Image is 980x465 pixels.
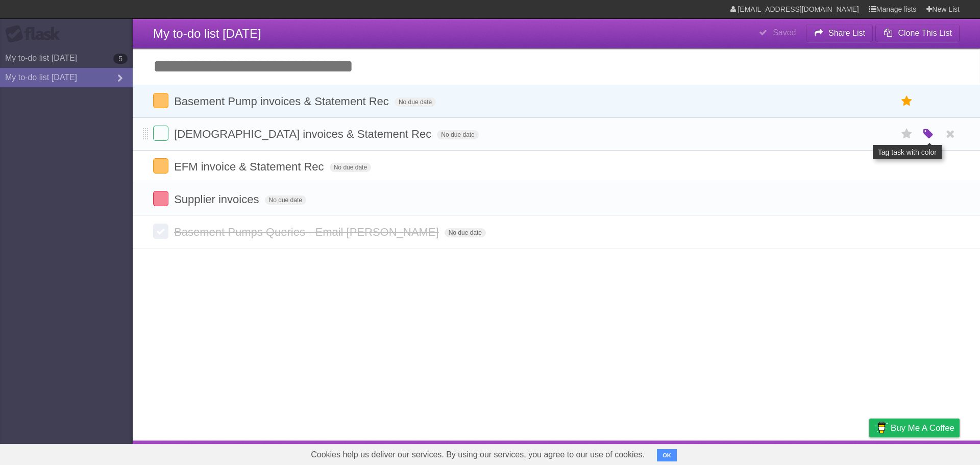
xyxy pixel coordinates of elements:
[874,419,888,436] img: Buy me a coffee
[898,29,952,37] b: Clone This List
[153,191,168,206] label: Done
[875,24,960,42] button: Clone This List
[174,193,261,206] span: Supplier invoices
[174,226,441,238] span: Basement Pumps Queries - Email [PERSON_NAME]
[891,419,954,437] span: Buy me a coffee
[153,27,261,40] span: My to-do list [DATE]
[657,449,677,461] button: OK
[773,28,796,37] b: Saved
[301,445,655,465] span: Cookies help us deliver our services. By using our services, you agree to our use of cookies.
[437,130,478,139] span: No due date
[733,443,755,462] a: About
[174,95,391,108] span: Basement Pump invoices & Statement Rec
[445,228,486,237] span: No due date
[767,443,808,462] a: Developers
[897,93,917,110] label: Star task
[395,97,436,107] span: No due date
[330,163,371,172] span: No due date
[856,443,883,462] a: Privacy
[153,126,168,141] label: Done
[153,93,168,108] label: Done
[806,24,873,42] button: Share List
[828,29,865,37] b: Share List
[895,443,960,462] a: Suggest a feature
[153,158,168,174] label: Done
[174,128,434,140] span: [DEMOGRAPHIC_DATA] invoices & Statement Rec
[153,224,168,239] label: Done
[174,160,326,173] span: EFM invoice & Statement Rec
[265,195,306,205] span: No due date
[113,54,128,64] b: 5
[5,25,66,43] div: Flask
[897,126,917,142] label: Star task
[821,443,844,462] a: Terms
[869,419,960,437] a: Buy me a coffee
